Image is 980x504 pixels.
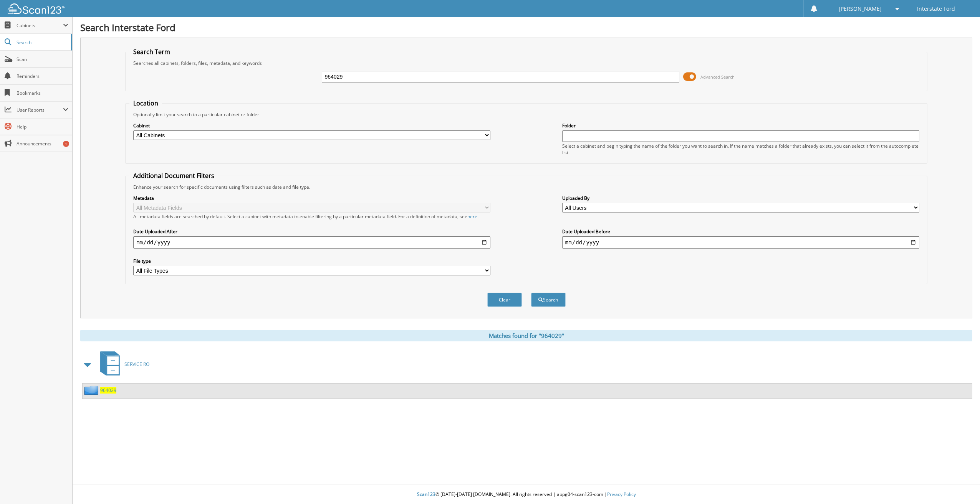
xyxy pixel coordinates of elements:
span: Announcements [17,140,68,147]
label: Date Uploaded Before [562,228,919,235]
div: Select a cabinet and begin typing the name of the folder you want to search in. If the name match... [562,143,919,156]
a: Privacy Policy [607,491,636,497]
div: © [DATE]-[DATE] [DOMAIN_NAME]. All rights reserved | appg04-scan123-com | [73,485,980,504]
h1: Search Interstate Ford [80,21,972,34]
span: Advanced Search [700,74,735,80]
input: start [133,236,490,249]
label: File type [133,258,490,264]
label: Uploaded By [562,195,919,201]
legend: Additional Document Filters [129,171,218,180]
span: Help [17,124,68,130]
a: 964029 [100,387,116,394]
div: 1 [63,141,69,147]
label: Metadata [133,195,490,201]
div: Enhance your search for specific documents using filters such as date and file type. [129,184,923,190]
label: Cabinet [133,122,490,129]
span: Bookmarks [17,90,68,96]
span: [PERSON_NAME] [839,7,882,11]
span: Interstate Ford [917,7,955,11]
div: All metadata fields are searched by default. Select a cabinet with metadata to enable filtering b... [133,213,490,220]
legend: Search Term [129,48,174,56]
label: Date Uploaded After [133,228,490,235]
div: Searches all cabinets, folders, files, metadata, and keywords [129,60,923,66]
a: here [467,213,477,220]
button: Clear [487,293,522,307]
span: Reminders [17,73,68,79]
img: folder2.png [84,385,100,395]
span: User Reports [17,107,63,113]
a: SERVICE RO [96,349,149,379]
label: Folder [562,122,919,129]
legend: Location [129,99,162,107]
img: scan123-logo-white.svg [8,3,65,14]
span: Search [17,39,67,46]
button: Search [531,293,566,307]
span: Scan [17,56,68,63]
div: Matches found for "964029" [80,330,972,341]
span: SERVICE RO [124,361,149,367]
input: end [562,236,919,249]
span: Scan123 [417,491,435,497]
div: Optionally limit your search to a particular cabinet or folder [129,111,923,118]
span: Cabinets [17,22,63,29]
